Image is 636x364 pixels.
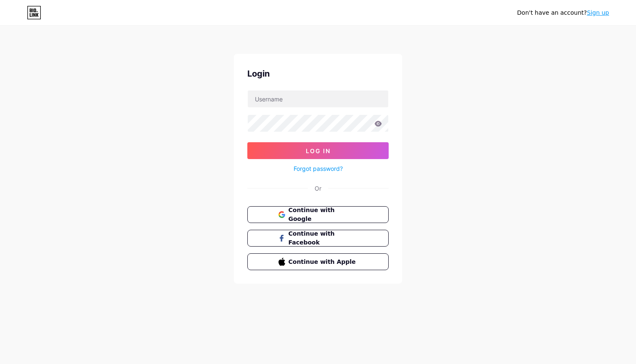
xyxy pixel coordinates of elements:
[294,164,343,173] a: Forgot password?
[247,206,389,223] button: Continue with Google
[247,67,389,80] div: Login
[289,206,358,223] span: Continue with Google
[248,90,388,107] input: Username
[289,229,358,247] span: Continue with Facebook
[315,184,321,193] div: Or
[247,253,389,270] button: Continue with Apple
[247,142,389,159] button: Log In
[247,230,389,247] button: Continue with Facebook
[289,258,358,266] span: Continue with Apple
[306,147,331,154] span: Log In
[517,8,609,17] div: Don't have an account?
[587,9,609,16] a: Sign up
